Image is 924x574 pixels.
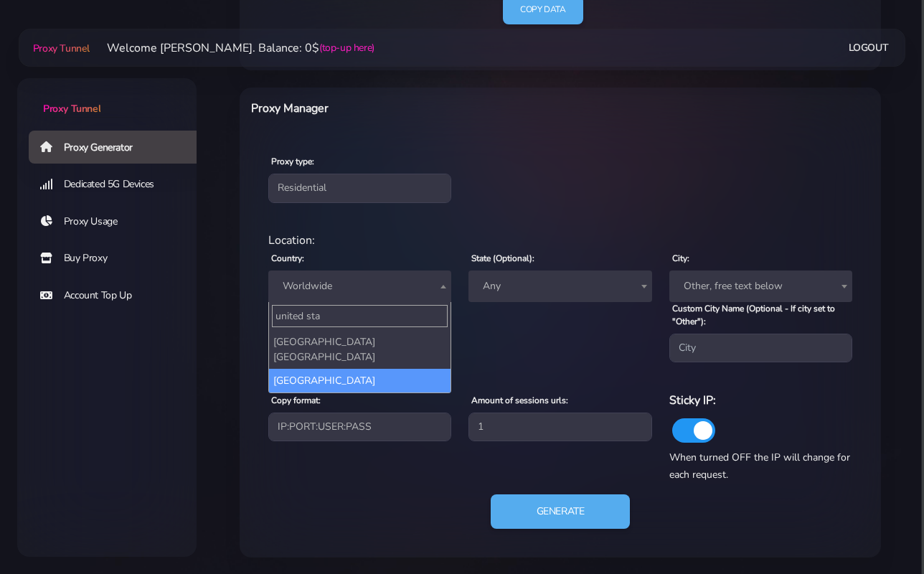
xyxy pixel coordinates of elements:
[468,270,651,302] span: Any
[269,369,451,392] li: [GEOGRAPHIC_DATA]
[678,276,844,296] span: Other, free text below
[672,252,689,265] label: City:
[29,205,208,238] a: Proxy Usage
[268,270,451,302] span: Worldwide
[271,252,304,265] label: Country:
[29,131,208,164] a: Proxy Generator
[854,504,906,556] iframe: Webchat Widget
[17,78,197,116] a: Proxy Tunnel
[260,374,861,391] div: Proxy Settings:
[272,305,448,327] input: Search
[271,155,314,168] label: Proxy type:
[29,279,208,312] a: Account Top Up
[260,232,861,249] div: Location:
[29,242,208,275] a: Buy Proxy
[849,34,889,61] a: Logout
[251,99,605,118] h6: Proxy Manager
[491,494,631,529] button: Generate
[669,451,850,481] span: When turned OFF the IP will change for each request.
[30,37,90,60] a: Proxy Tunnel
[477,276,643,296] span: Any
[33,42,90,55] span: Proxy Tunnel
[672,302,852,328] label: Custom City Name (Optional - If city set to "Other"):
[90,39,374,57] li: Welcome [PERSON_NAME]. Balance: 0$
[43,102,100,116] span: Proxy Tunnel
[471,394,568,407] label: Amount of sessions urls:
[277,276,443,296] span: Worldwide
[269,330,451,369] li: [GEOGRAPHIC_DATA] [GEOGRAPHIC_DATA]
[669,391,852,410] h6: Sticky IP:
[29,168,208,201] a: Dedicated 5G Devices
[471,252,534,265] label: State (Optional):
[669,270,852,302] span: Other, free text below
[669,334,852,362] input: City
[319,40,374,55] a: (top-up here)
[271,394,321,407] label: Copy format:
